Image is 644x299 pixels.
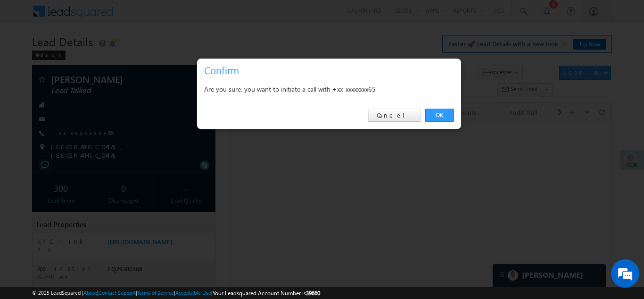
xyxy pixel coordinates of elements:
[213,290,320,297] span: Your Leadsquared Account Number is
[204,83,454,95] div: Are you sure, you want to initiate a call with +xx-xxxxxxxx65
[83,290,97,296] a: About
[175,290,211,296] a: Acceptable Use
[32,289,320,298] span: © 2025 LeadSquared | | | | |
[425,109,454,122] a: OK
[306,290,320,297] span: 39660
[137,290,174,296] a: Terms of Service
[368,109,421,122] a: Cancel
[99,290,136,296] a: Contact Support
[204,62,458,78] h3: Confirm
